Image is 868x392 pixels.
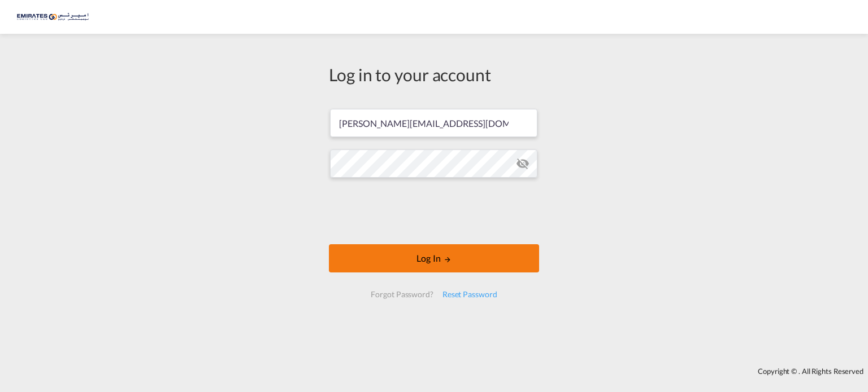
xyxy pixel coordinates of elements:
[329,244,539,272] button: LOGIN
[516,157,530,170] md-icon: icon-eye-off
[438,284,502,305] div: Reset Password
[17,5,93,30] img: c67187802a5a11ec94275b5db69a26e6.png
[330,109,537,137] input: Enter email/phone number
[329,63,539,86] div: Log in to your account
[366,284,437,305] div: Forgot Password?
[348,189,520,233] iframe: reCAPTCHA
